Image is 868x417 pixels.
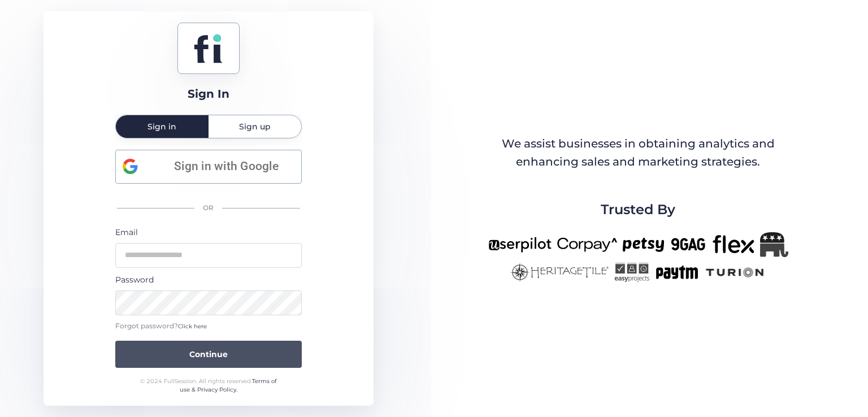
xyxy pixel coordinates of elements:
[704,263,766,282] img: turion-new.png
[670,232,707,257] img: 9gag-new.png
[189,348,228,360] span: Continue
[557,232,617,257] img: corpay-new.png
[655,263,698,282] img: paytm-new.png
[713,232,754,257] img: flex-new.png
[115,341,302,368] button: Continue
[601,199,675,220] span: Trusted By
[188,85,229,103] div: Sign In
[115,196,302,220] div: OR
[158,157,294,176] span: Sign in with Google
[623,232,664,257] img: petsy-new.png
[135,377,281,394] div: © 2024 FullSession. All rights reserved.
[115,273,302,286] div: Password
[239,123,271,131] span: Sign up
[147,123,176,131] span: Sign in
[614,263,649,282] img: easyprojects-new.png
[489,135,787,171] div: We assist businesses in obtaining analytics and enhancing sales and marketing strategies.
[488,232,552,257] img: userpilot-new.png
[115,321,302,332] div: Forgot password?
[760,232,788,257] img: Republicanlogo-bw.png
[178,323,207,330] span: Click here
[115,226,302,238] div: Email
[510,263,609,282] img: heritagetile-new.png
